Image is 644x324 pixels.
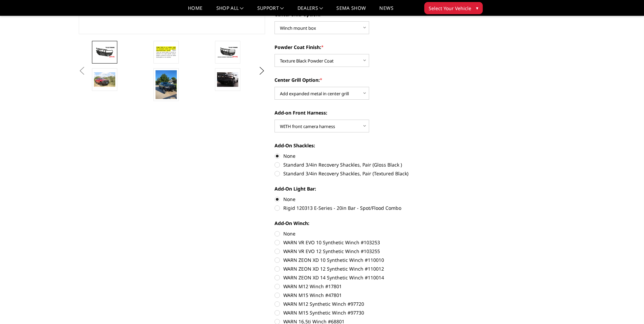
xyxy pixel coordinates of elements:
[217,46,238,58] img: T2 Series - Extreme Front Bumper (receiver or winch)
[275,185,461,192] label: Add-On Light Bar:
[476,4,478,11] span: ▾
[94,72,115,86] img: T2 Series - Extreme Front Bumper (receiver or winch)
[275,248,461,255] label: WARN VR EVO 12 Synthetic Winch #103255
[275,44,461,51] label: Powder Coat Finish:
[275,220,461,227] label: Add-On Winch:
[379,6,393,16] a: News
[156,45,177,59] img: T2 Series - Extreme Front Bumper (receiver or winch)
[275,292,461,299] label: WARN M15 Winch #47801
[275,230,461,237] label: None
[297,6,323,16] a: Dealers
[275,152,461,159] label: None
[275,76,461,83] label: Center Grill Option:
[257,6,284,16] a: Support
[275,274,461,281] label: WARN ZEON XD 14 Synthetic Winch #110014
[336,6,366,16] a: SEMA Show
[275,109,461,116] label: Add-on Front Harness:
[188,6,202,16] a: Home
[275,265,461,272] label: WARN ZEON XD 12 Synthetic Winch #110012
[94,46,115,58] img: T2 Series - Extreme Front Bumper (receiver or winch)
[275,309,461,316] label: WARN M15 Synthetic Winch #97730
[275,204,461,211] label: Rigid 120313 E-Series - 20in Bar - Spot/Flood Combo
[257,66,267,76] button: Next
[275,300,461,307] label: WARN M12 Synthetic Winch #97720
[275,161,461,168] label: Standard 3/4in Recovery Shackles, Pair (Gloss Black )
[77,66,87,76] button: Previous
[275,196,461,203] label: None
[275,283,461,290] label: WARN M12 Winch #17801
[275,142,461,149] label: Add-On Shackles:
[217,72,238,87] img: T2 Series - Extreme Front Bumper (receiver or winch)
[429,5,471,12] span: Select Your Vehicle
[275,170,461,177] label: Standard 3/4in Recovery Shackles, Pair (Textured Black)
[156,70,177,99] img: T2 Series - Extreme Front Bumper (receiver or winch)
[216,6,244,16] a: shop all
[424,2,483,14] button: Select Your Vehicle
[275,239,461,246] label: WARN VR EVO 10 Synthetic Winch #103253
[275,256,461,264] label: WARN ZEON XD 10 Synthetic Winch #110010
